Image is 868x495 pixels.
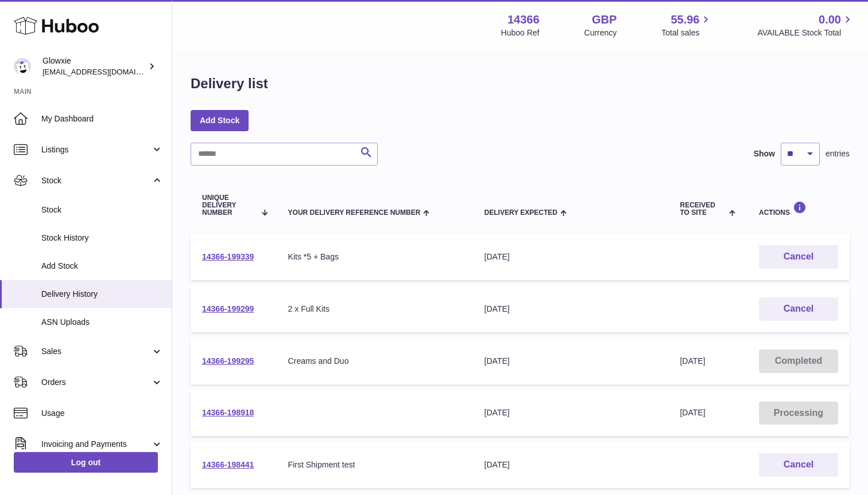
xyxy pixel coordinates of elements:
[759,201,838,217] div: Actions
[41,408,163,419] span: Usage
[485,459,657,470] div: [DATE]
[41,205,163,215] span: Stock
[485,209,557,217] span: Delivery Expected
[191,74,268,93] h1: Delivery list
[41,439,151,450] span: Invoicing and Payments
[661,12,712,38] a: 55.96 Total sales
[757,12,854,38] a: 0.00 AVAILABLE Stock Total
[485,252,657,262] div: [DATE]
[485,304,657,315] div: [DATE]
[288,356,462,367] div: Creams and Duo
[14,58,31,75] img: suraj@glowxie.com
[485,407,657,418] div: [DATE]
[202,460,254,469] a: 14366-198441
[592,12,617,27] strong: GBP
[584,27,617,38] div: Currency
[202,194,255,217] span: Unique Delivery Number
[288,209,421,217] span: Your Delivery Reference Number
[288,252,462,262] div: Kits *5 + Bags
[202,252,254,261] a: 14366-199339
[680,356,705,366] span: [DATE]
[41,233,163,243] span: Stock History
[41,346,151,357] span: Sales
[759,245,838,269] button: Cancel
[507,12,540,27] strong: 14366
[202,304,254,313] a: 14366-199299
[41,317,163,328] span: ASN Uploads
[485,356,657,367] div: [DATE]
[680,408,705,417] span: [DATE]
[680,202,726,217] span: Received to Site
[661,27,712,38] span: Total sales
[501,27,540,38] div: Huboo Ref
[42,56,146,77] div: Glowxie
[754,148,775,159] label: Show
[41,113,163,124] span: My Dashboard
[14,452,158,473] a: Log out
[819,12,841,27] span: 0.00
[41,289,163,300] span: Delivery History
[202,356,254,366] a: 14366-199295
[41,144,151,155] span: Listings
[757,27,854,38] span: AVAILABLE Stock Total
[42,67,169,76] span: [EMAIL_ADDRESS][DOMAIN_NAME]
[671,12,699,27] span: 55.96
[288,459,462,470] div: First Shipment test
[191,110,249,131] a: Add Stock
[41,175,151,186] span: Stock
[759,453,838,477] button: Cancel
[759,297,838,321] button: Cancel
[41,261,163,272] span: Add Stock
[288,304,462,315] div: 2 x Full Kits
[826,148,850,159] span: entries
[202,408,254,417] a: 14366-198918
[41,377,151,388] span: Orders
